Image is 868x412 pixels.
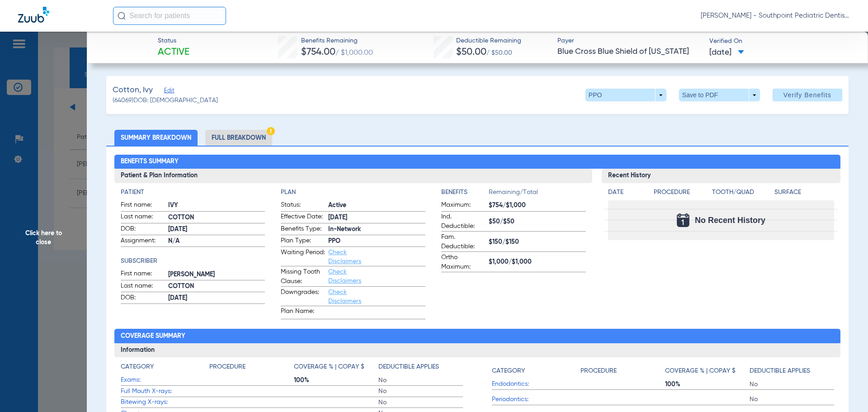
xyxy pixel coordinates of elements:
h4: Subscriber [121,256,265,266]
span: IVY [168,201,265,210]
span: DOB: [121,293,165,304]
app-breakdown-title: Coverage % | Copay $ [294,362,378,375]
span: Payer [557,36,702,46]
span: Ind. Deductible: [441,212,486,231]
h4: Plan [281,188,425,197]
span: Waiting Period: [281,248,325,266]
span: Benefits Remaining [301,36,373,46]
input: Search for patients [113,7,226,25]
span: Exams: [121,375,209,385]
span: (64069) DOB: [DEMOGRAPHIC_DATA] [113,96,218,105]
span: Status [158,36,189,46]
span: $150/$150 [489,237,586,247]
h4: Procedure [654,188,709,197]
app-breakdown-title: Surface [774,188,834,200]
span: $50/$50 [489,217,586,227]
span: Ortho Maximum: [441,253,486,272]
span: [DATE] [168,225,265,234]
h3: Patient & Plan Information [114,169,592,183]
app-breakdown-title: Procedure [580,362,665,379]
h3: Information [114,343,841,358]
span: [DATE] [709,47,744,58]
span: Status: [281,200,325,211]
span: First name: [121,269,165,280]
span: [DATE] [168,294,265,303]
span: [PERSON_NAME] [168,270,265,279]
h4: Patient [121,188,265,197]
h4: Surface [774,188,834,197]
span: 100% [665,380,750,389]
button: Verify Benefits [773,89,842,101]
span: Bitewing X-rays: [121,398,209,407]
span: Maximum: [441,200,486,211]
button: PPO [585,89,666,101]
app-breakdown-title: Deductible Applies [378,362,463,375]
span: Last name: [121,281,165,292]
span: Cotton, Ivy [113,85,153,96]
img: Zuub Logo [18,7,49,23]
span: DOB: [121,224,165,235]
span: $754/$1,000 [489,201,586,210]
span: Active [158,46,189,59]
app-breakdown-title: Procedure [654,188,709,200]
span: / $50.00 [486,50,512,56]
span: N/A [168,237,265,246]
app-breakdown-title: Category [492,362,580,379]
span: Deductible Remaining [456,36,521,46]
h4: Deductible Applies [378,362,439,372]
span: 100% [294,376,378,385]
h4: Procedure [580,366,617,376]
span: $1,000/$1,000 [489,257,586,267]
span: Effective Date: [281,212,325,223]
a: Check Disclaimers [328,289,361,304]
h3: Recent History [602,169,841,183]
li: Summary Breakdown [114,130,198,146]
app-breakdown-title: Tooth/Quad [712,188,772,200]
h4: Coverage % | Copay $ [294,362,364,372]
app-breakdown-title: Benefits [441,188,489,200]
h4: Procedure [209,362,245,372]
span: Blue Cross Blue Shield of [US_STATE] [557,46,702,57]
app-breakdown-title: Procedure [209,362,294,375]
span: Plan Name: [281,307,325,319]
span: $754.00 [301,47,335,57]
span: COTTON [168,282,265,291]
span: Assignment: [121,236,165,247]
h4: Deductible Applies [750,366,810,376]
app-breakdown-title: Deductible Applies [750,362,834,379]
img: Search Icon [118,12,126,20]
a: Check Disclaimers [328,269,361,284]
span: / $1,000.00 [335,49,373,57]
span: [PERSON_NAME] - Southpoint Pediatric Dentistry [701,11,850,20]
span: PPO [328,237,425,246]
app-breakdown-title: Category [121,362,209,375]
span: Fam. Deductible: [441,232,486,251]
span: Remaining/Total [489,188,586,200]
span: COTTON [168,213,265,223]
span: Downgrades: [281,288,325,306]
span: First name: [121,200,165,211]
span: No Recent History [695,216,765,225]
span: Endodontics: [492,379,580,389]
span: No [750,395,834,404]
app-breakdown-title: Date [608,188,646,200]
span: $50.00 [456,47,486,57]
span: Benefits Type: [281,224,325,235]
h2: Coverage Summary [114,329,841,343]
span: In-Network [328,225,425,234]
span: Verified On [709,37,854,46]
li: Full Breakdown [205,130,272,146]
span: Edit [164,87,172,96]
div: Chat Widget [823,369,868,412]
span: Periodontics: [492,395,580,404]
img: Hazard [267,127,275,135]
span: No [378,398,463,407]
span: Missing Tooth Clause: [281,267,325,286]
a: Check Disclaimers [328,249,361,265]
span: No [378,376,463,385]
span: Active [328,201,425,210]
span: No [750,380,834,389]
span: No [378,387,463,396]
h4: Category [121,362,154,372]
h4: Date [608,188,646,197]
